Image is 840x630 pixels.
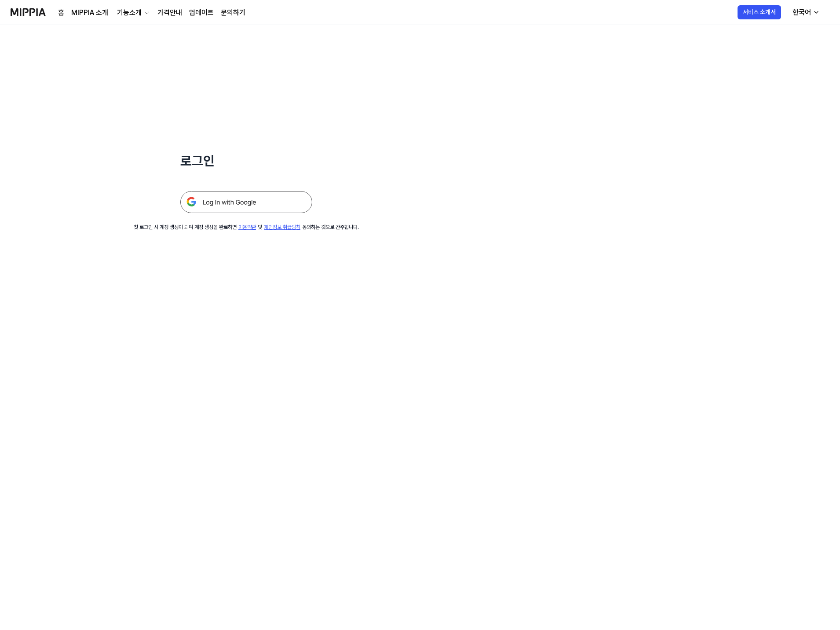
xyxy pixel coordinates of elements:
a: 업데이트 [189,7,214,18]
button: 서비스 소개서 [738,5,781,19]
a: 문의하기 [221,7,245,18]
div: 첫 로그인 시 계정 생성이 되며 계정 생성을 완료하면 및 동의하는 것으로 간주합니다. [134,224,359,231]
img: 구글 로그인 버튼 [180,191,312,213]
a: 가격안내 [157,7,182,18]
div: 기능소개 [115,7,143,18]
a: 홈 [58,7,64,18]
button: 한국어 [785,4,825,21]
a: 이용약관 [238,224,256,230]
a: MIPPIA 소개 [71,7,108,18]
button: 기능소개 [115,7,150,18]
a: 개인정보 취급방침 [264,224,300,230]
h1: 로그인 [180,151,312,170]
div: 한국어 [791,7,813,18]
